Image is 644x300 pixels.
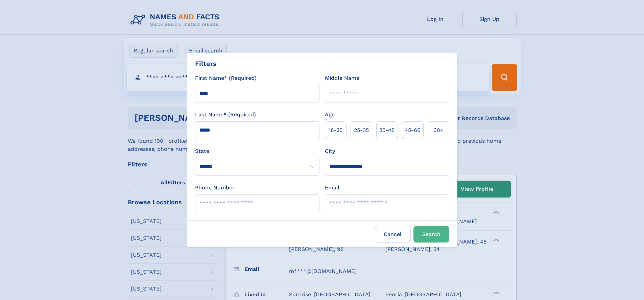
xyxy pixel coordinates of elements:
[325,74,359,82] label: Middle Name
[413,226,449,243] button: Search
[354,126,369,134] span: 25‑35
[375,226,411,243] label: Cancel
[195,147,319,155] label: State
[195,59,217,69] div: Filters
[195,111,256,119] label: Last Name* (Required)
[325,111,335,119] label: Age
[433,126,444,134] span: 60+
[325,184,339,192] label: Email
[379,126,395,134] span: 35‑45
[325,147,335,155] label: City
[195,184,235,192] label: Phone Number
[405,126,421,134] span: 45‑60
[195,74,257,82] label: First Name* (Required)
[329,126,342,134] span: 18‑25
